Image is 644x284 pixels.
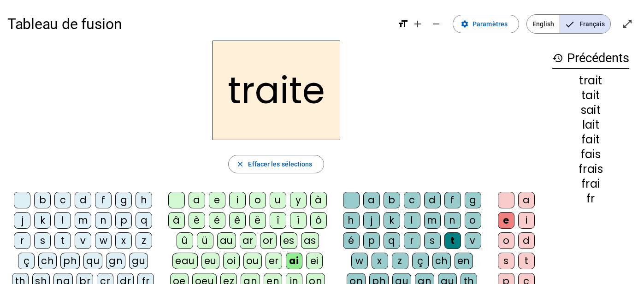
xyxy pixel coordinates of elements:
[408,15,427,33] button: Augmenter la taille de la police
[236,160,244,168] mat-icon: close
[498,212,514,229] div: e
[351,253,368,269] div: w
[552,75,629,86] div: trait
[201,253,219,269] div: eu
[136,232,152,249] div: z
[527,15,560,33] span: English
[306,253,323,269] div: ei
[404,212,420,229] div: l
[54,232,71,249] div: t
[455,253,473,269] div: en
[384,212,400,229] div: k
[286,253,302,269] div: ai
[7,9,390,39] h1: Tableau de fusion
[432,253,451,269] div: ch
[444,232,461,249] div: t
[461,20,469,28] mat-icon: settings
[404,232,420,249] div: r
[518,253,535,269] div: t
[424,212,441,229] div: m
[498,232,514,249] div: o
[560,15,610,33] span: Français
[266,253,282,269] div: er
[115,232,132,249] div: x
[465,212,481,229] div: o
[622,18,633,30] mat-icon: open_in_full
[248,159,312,170] span: Effacer les sélections
[552,164,629,175] div: frais
[310,192,327,208] div: à
[552,178,629,189] div: frai
[95,212,112,229] div: n
[498,253,514,269] div: s
[270,212,286,229] div: î
[343,212,360,229] div: h
[168,212,185,229] div: â
[552,53,563,64] mat-icon: history
[75,192,91,208] div: d
[209,192,225,208] div: e
[552,119,629,130] div: lait
[38,253,57,269] div: ch
[223,253,240,269] div: oi
[363,232,380,249] div: p
[526,14,611,34] mat-button-toggle-group: Language selection
[392,253,408,269] div: z
[197,232,213,249] div: ü
[177,232,193,249] div: û
[363,192,380,208] div: a
[372,253,388,269] div: x
[412,253,429,269] div: ç
[249,212,266,229] div: ë
[136,212,152,229] div: q
[115,212,132,229] div: p
[14,232,30,249] div: r
[552,105,629,116] div: sait
[444,212,461,229] div: n
[106,253,125,269] div: gn
[229,212,246,229] div: ê
[431,18,442,30] mat-icon: remove
[136,192,152,208] div: h
[453,15,519,33] button: Paramètres
[34,232,51,249] div: s
[75,232,91,249] div: v
[172,253,198,269] div: eau
[270,192,286,208] div: u
[95,232,112,249] div: w
[229,192,246,208] div: i
[249,192,266,208] div: o
[552,149,629,160] div: fais
[83,253,102,269] div: qu
[518,232,535,249] div: d
[412,18,423,30] mat-icon: add
[518,192,535,208] div: a
[310,212,327,229] div: ô
[427,15,445,33] button: Diminuer la taille de la police
[189,212,205,229] div: è
[54,192,71,208] div: c
[54,212,71,229] div: l
[243,253,262,269] div: ou
[384,192,400,208] div: b
[404,192,420,208] div: c
[60,253,80,269] div: ph
[290,212,307,229] div: ï
[343,232,360,249] div: é
[280,232,297,249] div: es
[75,212,91,229] div: m
[209,212,225,229] div: é
[34,212,51,229] div: k
[518,212,535,229] div: i
[618,15,637,33] button: Entrer en plein écran
[18,253,35,269] div: ç
[189,192,205,208] div: a
[115,192,132,208] div: g
[290,192,307,208] div: y
[424,192,441,208] div: d
[95,192,112,208] div: f
[444,192,461,208] div: f
[473,18,508,30] span: Paramètres
[397,18,408,30] mat-icon: format_size
[34,192,51,208] div: b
